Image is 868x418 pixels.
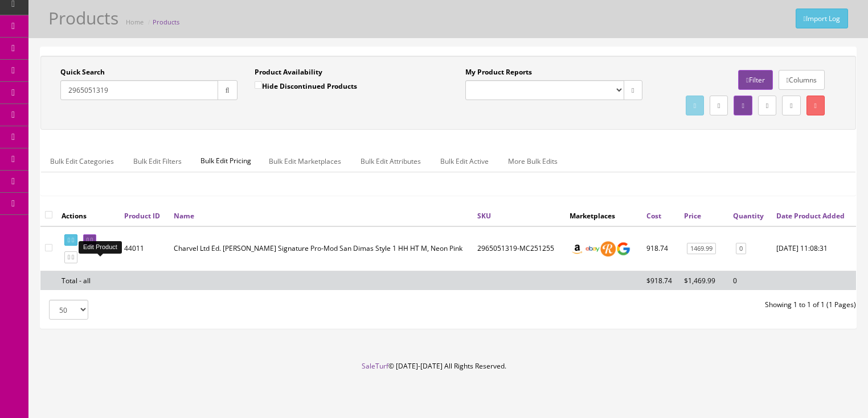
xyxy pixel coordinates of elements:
td: Charvel Ltd Ed. Sean Long Signature Pro-Mod San Dimas Style 1 HH HT M, Neon Pink [169,226,473,271]
a: Bulk Edit Marketplaces [260,150,350,172]
a: Bulk Edit Attributes [351,150,430,172]
a: Date Product Added [776,211,845,221]
td: 0 [728,271,772,290]
img: amazon [570,241,585,256]
a: More Bulk Edits [499,150,567,172]
a: Name [174,211,194,221]
a: Filter [738,70,772,90]
input: Search [60,80,218,100]
label: Quick Search [60,67,105,77]
a: Bulk Edit Active [431,150,498,172]
input: Hide Discontinued Products [255,81,262,89]
img: ebay [585,241,600,256]
label: My Product Reports [465,67,532,77]
a: Columns [779,70,825,90]
h1: Products [48,9,118,27]
a: Import Log [796,9,848,28]
span: Bulk Edit Pricing [192,150,260,172]
div: Edit Product [79,241,122,253]
a: SKU [477,211,491,221]
img: reverb [600,241,616,256]
a: Home [126,18,144,26]
a: Products [153,18,179,26]
a: Product ID [124,211,160,221]
a: Bulk Edit Categories [41,150,123,172]
th: Actions [57,205,120,226]
a: SaleTurf [362,361,388,371]
a: 0 [736,243,746,255]
td: 918.74 [642,226,679,271]
div: Showing 1 to 1 of 1 (1 Pages) [448,300,865,310]
td: 44011 [120,226,169,271]
td: Total - all [57,271,120,290]
td: $1,469.99 [679,271,728,290]
a: Bulk Edit Filters [124,150,191,172]
img: google_shopping [616,241,631,256]
a: Quantity [733,211,764,221]
th: Marketplaces [565,205,642,226]
td: 2025-09-23 11:08:31 [772,226,856,271]
td: 2965051319-MC251255 [473,226,565,271]
a: Cost [646,211,661,221]
a: Price [684,211,701,221]
a: 1469.99 [687,243,716,255]
td: $918.74 [642,271,679,290]
label: Product Availability [255,67,322,77]
label: Hide Discontinued Products [255,80,357,92]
